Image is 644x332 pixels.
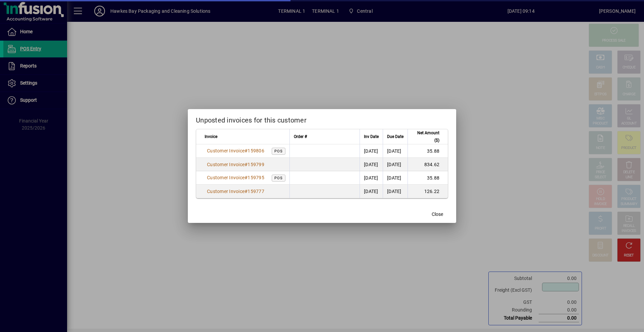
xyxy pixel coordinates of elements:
[248,189,264,194] span: 159777
[207,175,245,180] span: Customer Invoice
[387,133,404,140] span: Due Date
[188,109,456,129] h2: Unposted invoices for this customer
[205,133,217,140] span: Invoice
[248,162,264,167] span: 159799
[207,189,245,194] span: Customer Invoice
[364,133,379,140] span: Inv Date
[412,129,439,144] span: Net Amount ($)
[245,189,248,194] span: #
[274,149,283,153] span: POS
[205,161,267,168] a: Customer Invoice#159799
[427,208,448,220] button: Close
[383,171,408,185] td: [DATE]
[207,162,245,167] span: Customer Invoice
[360,171,383,185] td: [DATE]
[248,148,264,153] span: 159806
[205,188,267,195] a: Customer Invoice#159777
[408,185,448,198] td: 126.22
[408,158,448,171] td: 834.62
[432,211,443,218] span: Close
[360,185,383,198] td: [DATE]
[294,133,307,140] span: Order #
[245,175,248,180] span: #
[408,144,448,158] td: 35.88
[245,148,248,153] span: #
[245,162,248,167] span: #
[205,147,267,154] a: Customer Invoice#159806
[383,158,408,171] td: [DATE]
[383,144,408,158] td: [DATE]
[360,144,383,158] td: [DATE]
[248,175,264,180] span: 159795
[205,174,267,181] a: Customer Invoice#159795
[383,185,408,198] td: [DATE]
[360,158,383,171] td: [DATE]
[274,176,283,180] span: POS
[207,148,245,153] span: Customer Invoice
[408,171,448,185] td: 35.88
